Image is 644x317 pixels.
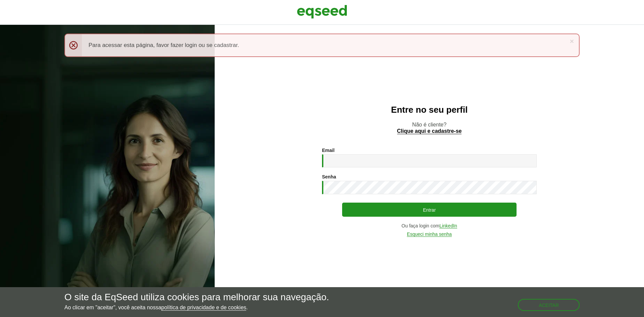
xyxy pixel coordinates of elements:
a: Esqueci minha senha [407,232,452,237]
button: Aceitar [518,299,580,311]
h5: O site da EqSeed utiliza cookies para melhorar sua navegação. [64,292,329,303]
h2: Entre no seu perfil [228,105,631,115]
p: Ao clicar em "aceitar", você aceita nossa . [64,304,329,311]
img: EqSeed Logo [297,3,347,20]
button: Entrar [342,203,517,217]
a: LinkedIn [439,223,457,228]
div: Ou faça login com [322,223,537,228]
a: Clique aqui e cadastre-se [397,128,462,134]
p: Não é cliente? [228,121,631,134]
label: Senha [322,174,336,179]
a: política de privacidade e de cookies [161,305,247,311]
div: Para acessar esta página, favor fazer login ou se cadastrar. [64,34,580,57]
a: × [570,38,574,45]
label: Email [322,148,334,153]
